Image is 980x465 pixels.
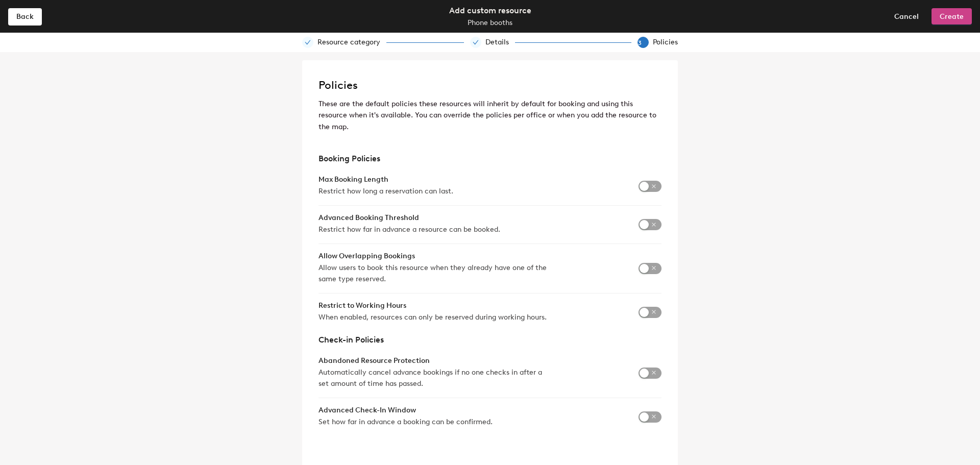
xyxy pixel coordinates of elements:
span: Restrict how long a reservation can last. [318,186,453,197]
div: Policies [653,37,678,48]
div: Add custom resource [449,4,531,17]
div: Phone booths [468,17,512,29]
span: Create [940,12,964,21]
span: Restrict how far in advance a resource can be booked. [318,224,500,235]
span: check [473,39,479,45]
span: check [305,39,311,45]
h1: Allow Overlapping Bookings [318,252,548,260]
span: Allow users to book this resource when they already have one of the same type reserved. [318,262,548,285]
span: 3 [638,39,650,46]
span: Cancel [894,12,919,21]
h1: Abandoned Resource Protection [318,357,548,365]
div: Details [485,37,515,48]
button: Cancel [886,8,927,25]
p: These are the default policies these resources will inherit by default for booking and using this... [318,99,661,133]
h1: Advanced Booking Threshold [318,214,500,222]
span: Automatically cancel advance bookings if no one checks in after a set amount of time has passed. [318,367,548,389]
h1: Advanced Check-In Window [318,406,493,414]
h1: Check-in Policies [318,335,661,345]
span: Set how far in advance a booking can be confirmed. [318,417,493,428]
button: Back [8,8,42,25]
span: When enabled, resources can only be reserved during working hours. [318,312,547,323]
div: Resource category [317,37,386,48]
button: Create [932,8,972,25]
h2: Policies [318,76,661,94]
h1: Booking Policies [318,154,661,163]
h1: Restrict to Working Hours [318,302,547,310]
span: Back [16,12,34,21]
h1: Max Booking Length [318,176,453,184]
